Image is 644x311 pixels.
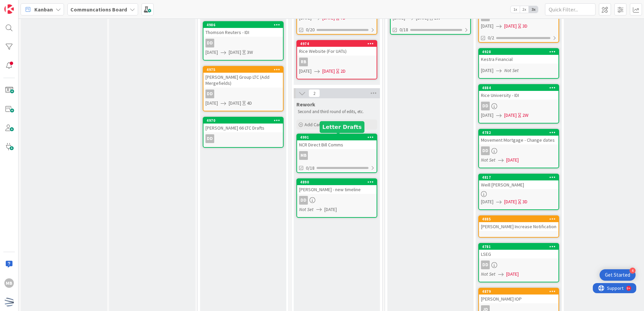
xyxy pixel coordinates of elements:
div: 4D [247,100,252,107]
div: DD [299,196,308,205]
div: DD [203,90,283,98]
span: [DATE] [299,68,312,75]
div: 4975 [203,67,283,73]
a: 4890[PERSON_NAME] - new timelineDDNot Set[DATE] [296,178,377,218]
div: 4974 [300,41,377,46]
span: [DATE] [229,49,241,56]
div: [PERSON_NAME] IOP [479,295,558,303]
div: 4890[PERSON_NAME] - new timeline [297,179,377,194]
span: 0/18 [306,165,315,172]
i: Not Set [504,67,519,73]
div: 4817 [482,175,558,180]
div: NCR Direct Bill Comms [297,140,377,149]
span: [DATE] [504,23,517,30]
div: 4879[PERSON_NAME] IOP [479,288,558,303]
b: Communcations Board [70,6,127,13]
a: 4970[PERSON_NAME] 66 LTC DraftsDD [203,117,284,148]
div: 4986Thomson Reuters - IDI [203,22,283,37]
span: [DATE] [481,198,493,205]
div: 4928 [482,49,558,54]
div: DD [205,39,214,47]
div: 4884 [479,85,558,91]
span: Rework [296,101,315,108]
span: [DATE] [504,198,517,205]
div: DD [479,102,558,110]
div: 4781LSEG [479,244,558,258]
img: Visit kanbanzone.com [4,4,14,14]
img: avatar [4,297,14,307]
div: 4781 [479,244,558,250]
span: Kanban [34,5,53,13]
div: DD [479,146,558,155]
span: 1x [511,6,520,13]
div: 4975 [206,67,283,72]
span: Support [14,1,31,9]
h5: Letter Drafts [322,124,362,130]
span: 0/2 [488,34,494,41]
div: 9+ [34,3,37,8]
a: 4991NCR Direct Bill CommsMB0/18 [296,134,377,173]
div: Kestra Financial [479,55,558,64]
div: 3W [247,49,253,56]
i: Not Set [299,206,314,212]
div: 4879 [482,289,558,294]
div: [PERSON_NAME] Increase Notification [479,222,558,231]
div: DD [205,90,214,98]
span: 3x [529,6,538,13]
span: [DATE] [504,112,517,119]
div: Weill [PERSON_NAME] [479,180,558,189]
div: 4970 [203,117,283,124]
div: DD [203,39,283,47]
div: 4986 [206,23,283,27]
div: 4782 [479,130,558,136]
div: 4986 [203,22,283,28]
div: Thomson Reuters - IDI [203,28,283,37]
div: [PERSON_NAME] Group LTC (Add Mergefields) [203,73,283,88]
input: Quick Filter... [545,3,595,15]
span: 0/18 [399,26,408,33]
div: 4884 [482,85,558,90]
a: 4928Kestra Financial[DATE]Not Set [478,48,559,79]
a: 4782Movement Mortgage - Change datesDDNot Set[DATE] [478,129,559,168]
div: MB [297,151,377,160]
div: 4974 [297,41,377,47]
span: 2 [309,89,320,97]
div: Movement Mortgage - Change dates [479,136,558,144]
div: Open Get Started checklist, remaining modules: 4 [600,269,636,281]
div: DD [203,134,283,143]
i: Not Set [481,157,495,163]
div: DD [479,261,558,269]
div: 4817 [479,174,558,180]
div: 4781 [482,244,558,249]
div: Rice Website (For UATs) [297,47,377,56]
span: [DATE] [205,49,218,56]
span: [DATE] [506,271,519,278]
div: 4928 [479,49,558,55]
div: 3D [522,198,527,205]
span: [DATE] [205,100,218,107]
div: 4890 [300,180,377,184]
a: 4975[PERSON_NAME] Group LTC (Add Mergefields)DD[DATE][DATE]4D [203,66,284,111]
div: DD [297,196,377,205]
p: Second and third round of edits, etc. [298,109,376,114]
div: [PERSON_NAME] 66 LTC Drafts [203,124,283,132]
i: Not Set [481,271,495,277]
div: 4928Kestra Financial [479,49,558,64]
div: RB [299,58,308,66]
div: 4991 [297,134,377,140]
span: [DATE] [481,112,493,119]
div: 4970 [206,118,283,123]
div: 4817Weill [PERSON_NAME] [479,174,558,189]
div: 4782 [482,130,558,135]
div: 4884Rice University - IDI [479,85,558,100]
span: 0/20 [306,26,315,33]
div: DD [205,134,214,143]
a: 4974Rice Website (For UATs)RB[DATE][DATE]2D [296,40,377,79]
div: DD [481,102,490,110]
a: 4986Thomson Reuters - IDIDD[DATE][DATE]3W [203,21,284,61]
a: 4781LSEGDDNot Set[DATE] [478,243,559,282]
span: Add Card... [304,122,326,128]
a: 4817Weill [PERSON_NAME][DATE][DATE]3D [478,174,559,210]
span: [DATE] [324,206,337,213]
div: 4885[PERSON_NAME] Increase Notification [479,216,558,231]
